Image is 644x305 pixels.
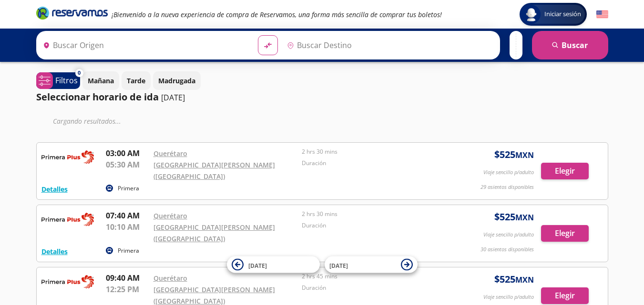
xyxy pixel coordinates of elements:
p: Filtros [55,75,78,86]
button: Buscar [532,31,608,59]
a: Querétaro [153,149,187,158]
p: 07:40 AM [106,210,149,221]
a: Querétaro [153,274,187,283]
p: Viaje sencillo p/adulto [483,231,534,239]
p: 03:00 AM [106,148,149,159]
p: Mañana [88,76,114,86]
p: [DATE] [161,92,185,103]
span: $ 525 [494,210,534,224]
span: Iniciar sesión [541,10,585,19]
p: Primera [118,184,139,193]
p: Seleccionar horario de ida [36,90,159,104]
span: [DATE] [248,261,267,269]
small: MXN [515,275,534,285]
button: English [596,9,608,20]
button: Detalles [41,246,68,256]
button: [DATE] [325,256,418,273]
em: ¡Bienvenido a la nueva experiencia de compra de Reservamos, una forma más sencilla de comprar tus... [112,10,442,19]
button: [DATE] [227,256,320,273]
p: Tarde [127,76,145,86]
span: [DATE] [329,261,348,269]
p: Viaje sencillo p/adulto [483,168,534,177]
button: Tarde [122,71,151,90]
button: Elegir [541,225,589,242]
i: Brand Logo [36,6,108,20]
p: 2 hrs 30 mins [302,148,446,156]
button: Mañana [82,71,119,90]
p: 09:40 AM [106,272,149,284]
p: 2 hrs 45 mins [302,272,446,281]
p: 10:10 AM [106,221,149,233]
p: 05:30 AM [106,159,149,170]
input: Buscar Origen [39,33,251,57]
small: MXN [515,150,534,160]
p: 2 hrs 30 mins [302,210,446,218]
button: Elegir [541,163,589,179]
p: 29 asientos disponibles [480,183,534,191]
p: 30 asientos disponibles [480,246,534,254]
span: $ 525 [494,148,534,162]
p: 12:25 PM [106,284,149,295]
p: Madrugada [158,76,195,86]
p: Duración [302,221,446,230]
img: RESERVAMOS [41,148,94,167]
img: RESERVAMOS [41,210,94,229]
button: Madrugada [153,71,201,90]
p: Viaje sencillo p/adulto [483,293,534,301]
a: Brand Logo [36,6,108,23]
img: RESERVAMOS [41,272,94,291]
a: [GEOGRAPHIC_DATA][PERSON_NAME] ([GEOGRAPHIC_DATA]) [153,160,275,181]
span: 0 [78,69,81,77]
input: Buscar Destino [283,33,495,57]
p: Duración [302,284,446,292]
button: Elegir [541,287,589,304]
p: Primera [118,246,139,255]
button: 0Filtros [36,72,80,89]
em: Cargando resultados ... [53,117,121,126]
p: Duración [302,159,446,167]
button: Detalles [41,184,68,194]
small: MXN [515,212,534,223]
a: Querétaro [153,211,187,220]
span: $ 525 [494,272,534,286]
a: [GEOGRAPHIC_DATA][PERSON_NAME] ([GEOGRAPHIC_DATA]) [153,223,275,243]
